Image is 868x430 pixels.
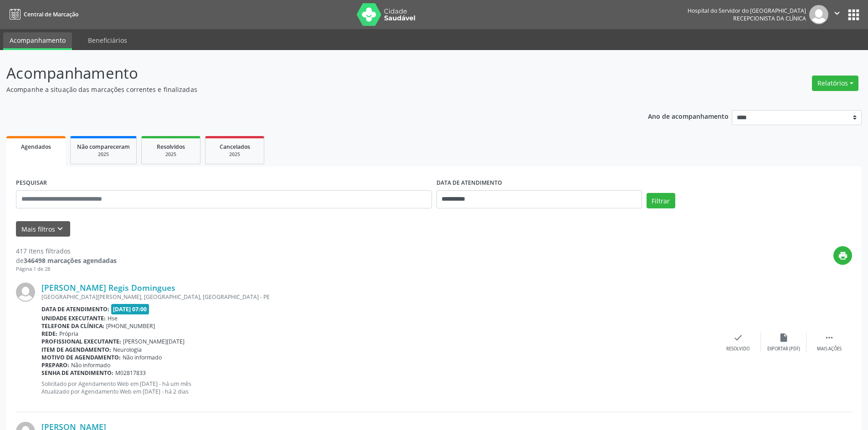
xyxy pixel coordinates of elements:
b: Motivo de agendamento: [41,354,121,361]
a: [PERSON_NAME] Regis Domingues [41,283,175,293]
img: img [16,283,35,302]
div: 2025 [148,151,194,158]
i: check [733,333,743,343]
a: Acompanhamento [3,32,72,50]
span: M02817833 [115,369,146,377]
div: Mais ações [817,346,842,352]
span: Hse [108,314,118,322]
span: [PERSON_NAME][DATE] [123,338,185,345]
div: [GEOGRAPHIC_DATA][PERSON_NAME], [GEOGRAPHIC_DATA], [GEOGRAPHIC_DATA] - PE [41,293,715,301]
b: Telefone da clínica: [41,322,104,330]
span: Própria [59,330,78,338]
button: print [833,246,852,265]
a: Central de Marcação [6,7,78,22]
span: Neurologia [113,346,142,354]
button: Filtrar [647,193,675,208]
button: apps [846,7,862,23]
span: Recepcionista da clínica [733,15,806,22]
span: Não compareceram [77,143,130,151]
label: PESQUISAR [16,176,47,190]
button:  [828,5,846,24]
button: Relatórios [812,76,858,91]
div: Página 1 de 28 [16,265,117,273]
div: Hospital do Servidor do [GEOGRAPHIC_DATA] [688,7,806,15]
b: Senha de atendimento: [41,369,113,377]
span: Não informado [71,361,110,369]
i:  [824,333,834,343]
div: 417 itens filtrados [16,246,117,256]
img: img [809,5,828,24]
span: [PHONE_NUMBER] [106,322,155,330]
div: Resolvido [726,346,750,352]
b: Data de atendimento: [41,305,109,313]
span: Central de Marcação [24,10,78,18]
div: Exportar (PDF) [767,346,800,352]
i: print [838,251,848,261]
div: de [16,256,117,265]
span: Agendados [21,143,51,151]
span: [DATE] 07:00 [111,304,149,314]
label: DATA DE ATENDIMENTO [437,176,502,190]
p: Acompanhamento [6,62,605,85]
b: Unidade executante: [41,314,106,322]
span: Resolvidos [157,143,185,151]
button: Mais filtroskeyboard_arrow_down [16,221,70,237]
span: Não informado [123,354,162,361]
b: Profissional executante: [41,338,121,345]
i:  [832,8,842,18]
p: Solicitado por Agendamento Web em [DATE] - há um mês Atualizado por Agendamento Web em [DATE] - h... [41,380,715,395]
div: 2025 [212,151,257,158]
span: Cancelados [220,143,250,151]
b: Rede: [41,330,57,338]
strong: 346498 marcações agendadas [24,256,117,265]
a: Beneficiários [82,32,134,48]
i: insert_drive_file [779,333,789,343]
p: Acompanhe a situação das marcações correntes e finalizadas [6,85,605,94]
b: Preparo: [41,361,69,369]
p: Ano de acompanhamento [648,110,729,121]
i: keyboard_arrow_down [55,224,65,234]
b: Item de agendamento: [41,346,111,354]
div: 2025 [77,151,130,158]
